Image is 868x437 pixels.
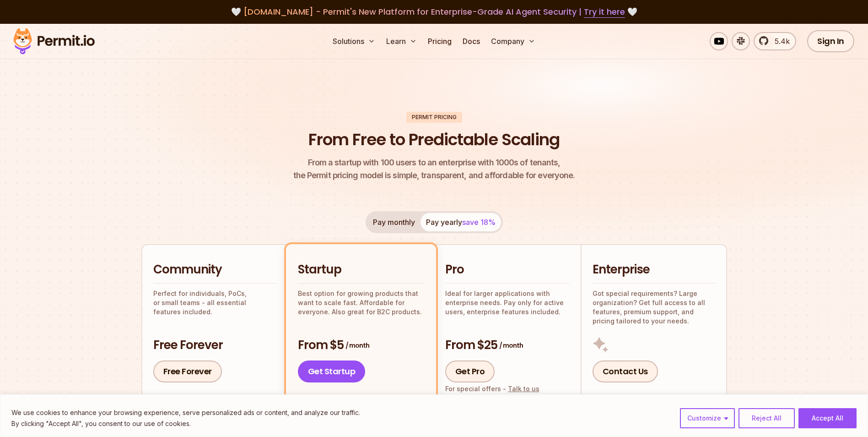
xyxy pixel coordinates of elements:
[754,32,796,50] a: 5.4k
[424,32,455,50] a: Pricing
[445,361,495,382] a: Get Pro
[508,385,539,393] a: Talk to us
[445,262,570,278] h2: Pro
[9,26,99,57] img: Permit logo
[298,289,424,317] p: Best option for growing products that want to scale fast. Affordable for everyone. Also great for...
[329,32,379,50] button: Solutions
[807,30,854,52] a: Sign In
[383,32,421,50] button: Learn
[584,6,625,18] a: Try it here
[153,289,277,317] p: Perfect for individuals, PoCs, or small teams - all essential features included.
[293,156,575,169] span: From a startup with 100 users to an enterprise with 1000s of tenants,
[293,156,575,182] p: the Permit pricing model is simple, transparent, and affordable for everyone.
[593,361,658,382] a: Contact Us
[445,337,570,354] h3: From $25
[298,337,424,354] h3: From $5
[487,32,539,50] button: Company
[11,407,360,418] p: We use cookies to enhance your browsing experience, serve personalized ads or content, and analyz...
[367,213,421,231] button: Pay monthly
[739,408,795,428] button: Reject All
[680,408,735,428] button: Customize
[298,361,366,382] a: Get Startup
[593,289,715,326] p: Got special requirements? Large organization? Get full access to all features, premium support, a...
[298,262,424,278] h2: Startup
[308,128,560,151] h1: From Free to Predictable Scaling
[406,112,462,123] div: Permit Pricing
[345,341,369,350] span: / month
[445,289,570,317] p: Ideal for larger applications with enterprise needs. Pay only for active users, enterprise featur...
[11,418,360,429] p: By clicking "Accept All", you consent to our use of cookies.
[499,341,523,350] span: / month
[445,384,539,393] div: For special offers -
[798,408,857,428] button: Accept All
[243,6,625,17] span: [DOMAIN_NAME] - Permit's New Platform for Enterprise-Grade AI Agent Security |
[22,5,846,18] div: 🤍 🤍
[459,32,484,50] a: Docs
[593,262,715,278] h2: Enterprise
[153,337,277,354] h3: Free Forever
[769,36,790,47] span: 5.4k
[153,262,277,278] h2: Community
[153,361,222,382] a: Free Forever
